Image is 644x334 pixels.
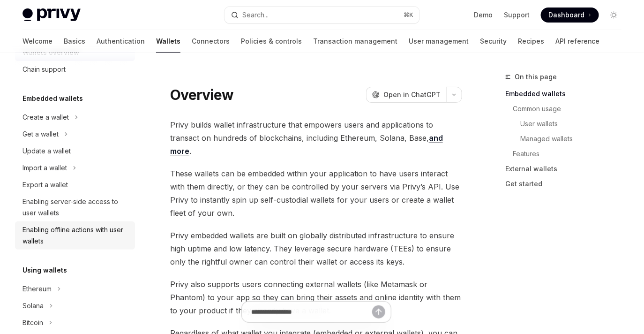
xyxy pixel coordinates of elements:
span: ⌘ K [404,11,414,19]
a: Security [480,30,507,53]
a: Basics [64,30,85,53]
a: Policies & controls [241,30,302,53]
button: Toggle Create a wallet section [15,109,135,126]
span: Privy embedded wallets are built on globally distributed infrastructure to ensure high uptime and... [170,229,462,268]
a: User wallets [505,116,629,131]
button: Toggle Get a wallet section [15,126,135,143]
span: Privy also supports users connecting external wallets (like Metamask or Phantom) to your app so t... [170,278,462,317]
a: User management [409,30,469,53]
div: Get a wallet [22,129,59,140]
a: Chain support [15,61,135,78]
span: Dashboard [548,10,584,20]
div: Update a wallet [22,145,71,157]
div: Create a wallet [22,112,69,123]
a: Managed wallets [505,131,629,146]
input: Ask a question... [251,302,372,322]
a: Update a wallet [15,143,135,159]
a: Embedded wallets [505,86,629,101]
button: Toggle dark mode [607,8,622,23]
div: Export a wallet [22,179,68,190]
button: Toggle Ethereum section [15,281,135,297]
a: API reference [555,30,600,53]
h5: Using wallets [22,265,67,276]
a: Connectors [192,30,230,53]
a: External wallets [505,161,629,176]
div: Ethereum [22,283,52,295]
a: Features [505,146,629,161]
button: Toggle Import a wallet section [15,159,135,176]
span: These wallets can be embedded within your application to have users interact with them directly, ... [170,167,462,220]
div: Bitcoin [22,317,43,328]
span: Privy builds wallet infrastructure that empowers users and applications to transact on hundreds o... [170,118,462,158]
div: Import a wallet [22,162,67,174]
button: Toggle Bitcoin section [15,314,135,331]
a: Common usage [505,101,629,116]
button: Open search [225,7,419,23]
button: Toggle Solana section [15,297,135,314]
img: light logo [22,8,81,22]
button: Open in ChatGPT [366,87,446,103]
a: Export a wallet [15,176,135,193]
a: Dashboard [541,8,599,23]
a: Enabling server-side access to user wallets [15,193,135,221]
a: Welcome [22,30,52,53]
div: Enabling offline actions with user wallets [22,224,129,247]
div: Enabling server-side access to user wallets [22,196,129,219]
button: Send message [372,305,385,319]
a: Demo [474,10,493,20]
a: Authentication [97,30,145,53]
div: Search... [242,9,269,21]
a: Get started [505,176,629,191]
a: Wallets [156,30,180,53]
a: Recipes [518,30,544,53]
span: Open in ChatGPT [383,90,441,99]
a: Enabling offline actions with user wallets [15,221,135,250]
a: Support [504,10,530,20]
div: Chain support [22,64,66,75]
span: On this page [515,71,557,83]
a: Transaction management [313,30,397,53]
h5: Embedded wallets [22,93,83,104]
h1: Overview [170,86,233,103]
div: Solana [22,300,44,311]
